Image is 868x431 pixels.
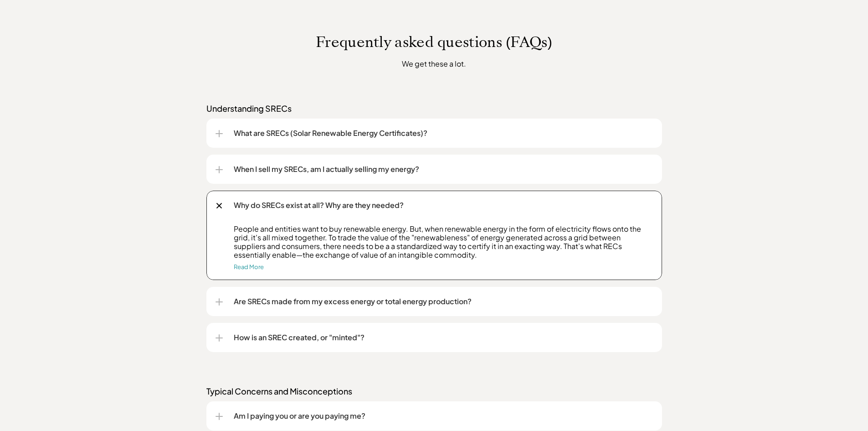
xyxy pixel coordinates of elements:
[234,410,653,421] p: Am I paying you or are you paying me?
[234,128,653,139] p: What are SRECs (Solar Renewable Energy Certificates)?
[234,164,653,175] p: When I sell my SRECs, am I actually selling my energy?
[175,33,694,51] p: Frequently asked questions (FAQs)
[234,200,653,211] p: Why do SRECs exist at all? Why are they needed?
[234,224,653,260] p: People and entities want to buy renewable energy. But, when renewable energy in the form of elect...
[265,58,603,69] p: We get these a lot.
[234,332,653,343] p: How is an SREC created, or "minted"?
[206,386,662,397] p: Typical Concerns and Misconceptions
[234,296,653,307] p: Are SRECs made from my excess energy or total energy production?
[234,263,264,270] a: Read More
[206,103,662,114] p: Understanding SRECs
